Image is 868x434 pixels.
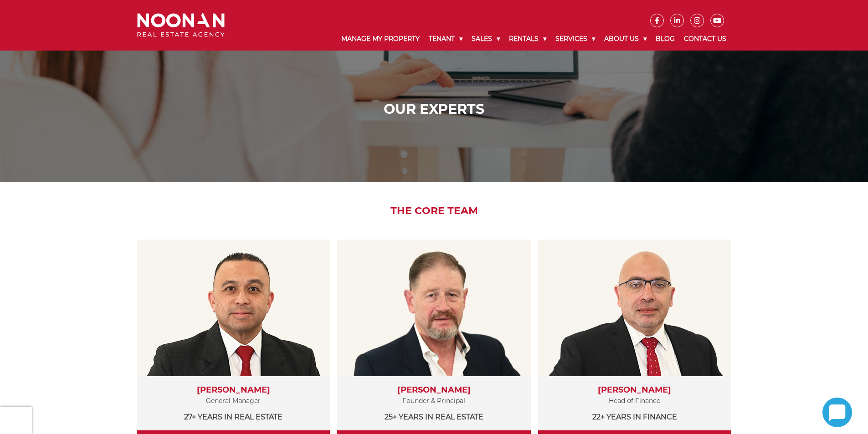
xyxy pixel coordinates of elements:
a: Services [551,27,600,51]
h2: The Core Team [130,205,738,217]
p: 27+ years in Real Estate [146,411,321,423]
h1: Our Experts [139,101,729,117]
a: Tenant [424,27,467,51]
a: Manage My Property [337,27,424,51]
a: Blog [651,27,679,51]
a: Contact Us [679,27,731,51]
h3: [PERSON_NAME] [146,385,321,395]
h3: [PERSON_NAME] [346,385,521,395]
a: Rentals [504,27,551,51]
p: 22+ years in Finance [547,411,722,423]
a: Sales [467,27,504,51]
p: Head of Finance [547,395,722,407]
p: General Manager [146,395,321,407]
p: 25+ years in Real Estate [346,411,521,423]
h3: [PERSON_NAME] [547,385,722,395]
p: Founder & Principal [346,395,521,407]
img: Noonan Real Estate Agency [137,13,225,37]
a: About Us [600,27,651,51]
